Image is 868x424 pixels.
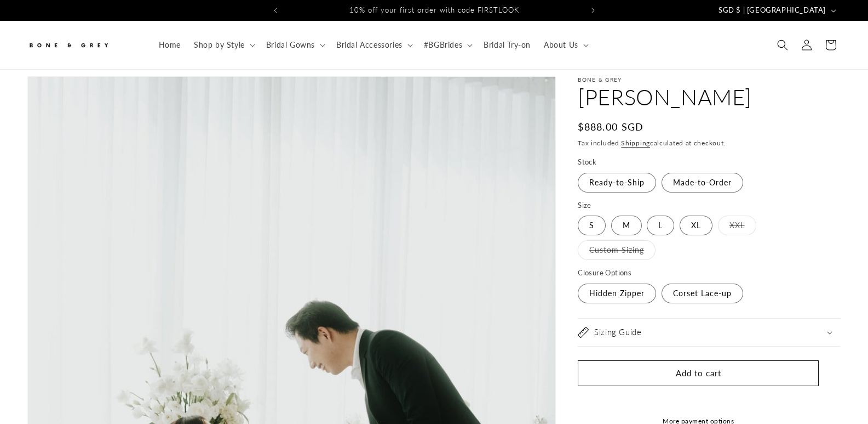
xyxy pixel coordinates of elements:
summary: #BGBrides [417,33,477,56]
span: #BGBrides [424,40,462,50]
span: Home [159,40,181,50]
span: Bridal Try-on [484,40,531,50]
label: S [578,216,606,235]
span: Bridal Accessories [336,40,403,50]
button: Add to cart [578,360,819,386]
div: Tax included. calculated at checkout. [578,138,841,149]
a: Bridal Try-on [477,33,537,56]
a: Bone and Grey Bridal [24,32,141,58]
summary: Sizing Guide [578,319,841,346]
legend: Closure Options [578,268,633,279]
label: Ready-to-Ship [578,173,656,193]
span: About Us [544,40,578,50]
h2: Sizing Guide [594,327,641,338]
span: Bridal Gowns [266,40,315,50]
span: Shop by Style [194,40,245,50]
h1: [PERSON_NAME] [578,83,841,111]
label: L [647,216,674,235]
p: Bone & Grey [578,76,841,83]
label: Hidden Zipper [578,284,656,303]
span: 10% off your first order with code FIRSTLOOK [349,5,519,14]
label: XXL [718,216,756,235]
span: $888.00 SGD [578,120,643,134]
summary: Bridal Gowns [260,33,330,56]
legend: Size [578,200,593,211]
img: Bone and Grey Bridal [27,36,110,54]
span: SGD $ | [GEOGRAPHIC_DATA] [718,5,826,16]
a: Shipping [621,139,650,147]
label: Corset Lace-up [662,284,743,303]
summary: About Us [537,33,593,56]
label: M [611,216,642,235]
label: Custom Sizing [578,240,656,260]
label: XL [680,216,712,235]
summary: Bridal Accessories [330,33,417,56]
label: Made-to-Order [662,173,743,193]
legend: Stock [578,157,597,168]
a: Home [152,33,187,56]
summary: Search [771,33,795,57]
summary: Shop by Style [187,33,260,56]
